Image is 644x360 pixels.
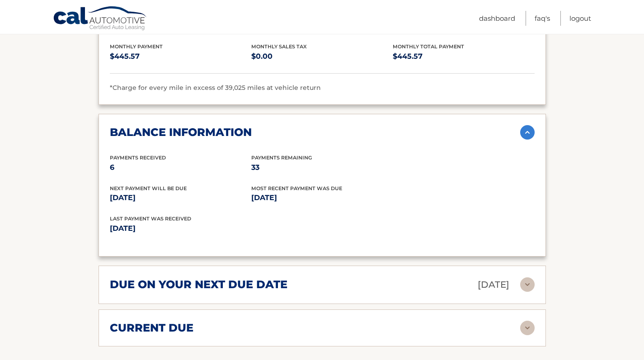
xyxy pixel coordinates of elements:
img: accordion-rest.svg [520,277,535,292]
span: Monthly Payment [110,43,163,50]
img: accordion-rest.svg [520,321,535,335]
p: [DATE] [110,222,322,235]
p: $445.57 [393,50,534,63]
h2: due on your next due date [110,278,287,291]
span: Most Recent Payment Was Due [251,185,342,192]
span: *Charge for every mile in excess of 39,025 miles at vehicle return [110,84,321,92]
a: Cal Automotive [53,6,148,32]
p: 33 [251,161,393,174]
span: Last Payment was received [110,215,191,222]
span: Next Payment will be due [110,185,187,192]
h2: balance information [110,126,252,139]
p: [DATE] [110,192,251,204]
img: accordion-active.svg [520,125,535,140]
span: Payments Remaining [251,154,312,161]
p: $0.00 [251,50,393,63]
span: Monthly Total Payment [393,43,464,50]
p: [DATE] [478,277,509,293]
span: Monthly Sales Tax [251,43,307,50]
a: FAQ's [535,11,550,26]
p: 6 [110,161,251,174]
a: Dashboard [479,11,515,26]
p: $445.57 [110,50,251,63]
a: Logout [569,11,591,26]
p: [DATE] [251,192,393,204]
span: Payments Received [110,154,166,161]
h2: current due [110,321,193,335]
